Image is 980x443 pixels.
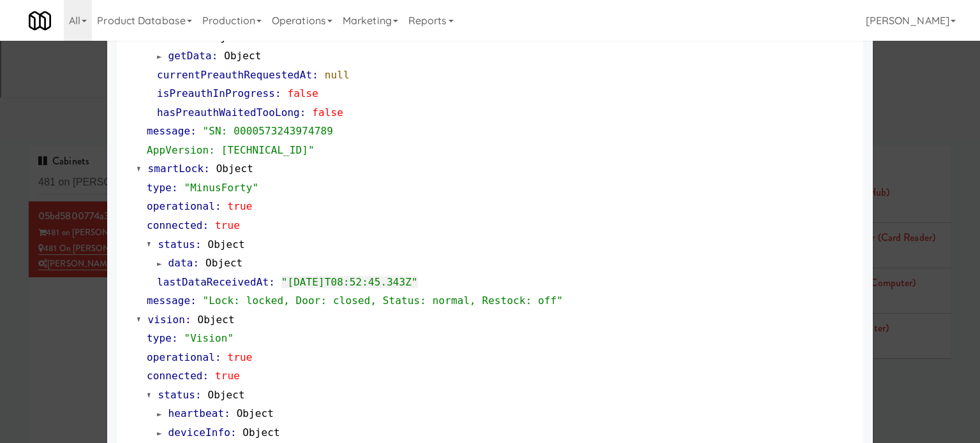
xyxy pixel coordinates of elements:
span: isPreauthInProgress [157,87,275,99]
span: true [215,370,240,382]
span: true [228,200,253,212]
span: type [147,332,172,344]
span: true [215,219,240,231]
span: : [195,31,202,43]
span: : [204,163,210,175]
span: Object [197,314,234,326]
span: false [287,87,318,99]
span: status [158,31,195,43]
span: operational [147,200,215,212]
span: Object [207,31,244,43]
span: : [185,314,191,326]
span: type [147,182,172,194]
span: : [312,69,318,81]
span: : [195,238,202,251]
span: Object [207,238,244,251]
span: : [190,294,197,307]
span: getData [168,50,212,62]
span: heartbeat [168,407,225,419]
span: : [172,182,178,194]
span: smartLock [148,163,204,175]
span: : [212,50,218,62]
span: "SN: 0000573243974789 AppVersion: [TECHNICAL_ID]" [147,125,333,156]
span: Object [242,426,279,439]
span: "Vision" [184,332,234,344]
span: : [230,426,237,439]
span: : [215,351,221,363]
span: currentPreauthRequestedAt [157,69,312,81]
span: deviceInfo [168,426,230,439]
span: connected [147,370,203,382]
span: Object [224,50,261,62]
span: status [158,238,195,251]
span: status [158,389,195,401]
span: operational [147,351,215,363]
span: message [147,125,190,137]
span: : [195,389,202,401]
span: Object [207,389,244,401]
span: "MinusForty" [184,182,258,194]
span: : [215,200,221,212]
span: "Lock: locked, Door: closed, Status: normal, Restock: off" [203,294,563,307]
span: lastDataReceivedAt [157,276,269,288]
span: : [224,407,230,419]
span: connected [147,219,203,231]
span: false [312,106,343,119]
span: : [203,219,209,231]
span: true [228,351,253,363]
span: Object [205,257,242,269]
span: : [172,332,178,344]
span: "[DATE]T08:52:45.343Z" [281,276,418,288]
span: Object [216,163,253,175]
span: : [190,125,197,137]
span: : [203,370,209,382]
span: hasPreauthWaitedTooLong [157,106,300,119]
span: : [300,106,306,119]
span: null [325,69,350,81]
span: : [269,276,275,288]
img: Micromart [29,10,51,32]
span: : [275,87,281,99]
span: message [147,294,190,307]
span: vision [148,314,185,326]
span: data [168,257,193,269]
span: Object [237,407,274,419]
span: : [193,257,199,269]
